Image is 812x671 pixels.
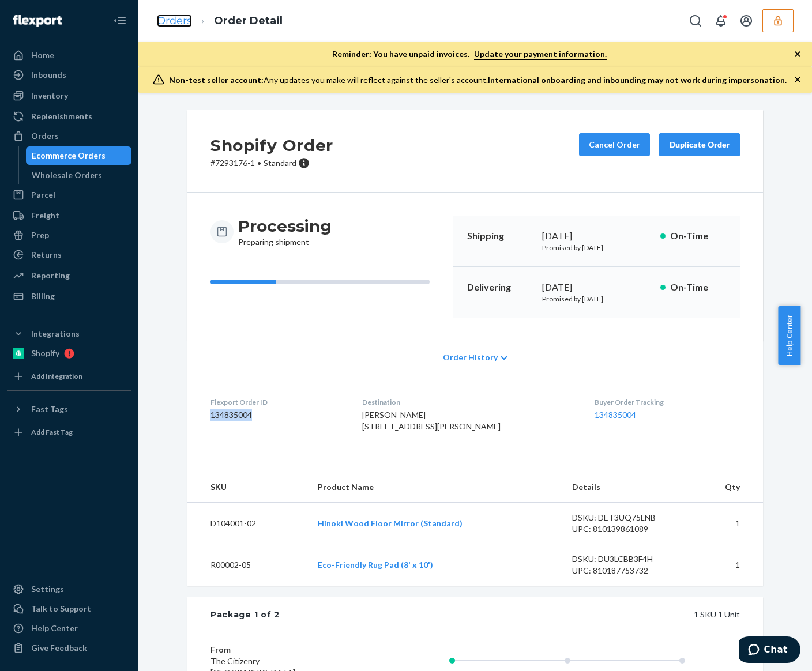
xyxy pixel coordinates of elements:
[7,619,131,638] a: Help Center
[488,75,787,85] span: International onboarding and inbounding may not work during impersonation.
[31,229,49,241] div: Prep
[318,560,433,570] a: Eco-Friendly Rug Pad (8' x 10')
[214,14,283,27] a: Order Detail
[739,636,800,665] iframe: Opens a widget where you can chat to one of our agents
[309,472,563,503] th: Product Name
[26,166,132,184] a: Wholesale Orders
[31,583,64,595] div: Settings
[467,229,533,243] p: Shipping
[572,565,681,576] div: UPC: 810187753732
[542,281,651,294] div: [DATE]
[7,639,131,657] button: Give Feedback
[474,49,607,60] a: Update your payment information.
[7,266,131,285] a: Reporting
[31,249,62,261] div: Returns
[148,4,292,38] ol: breadcrumbs
[264,158,296,168] span: Standard
[735,9,758,32] button: Open account menu
[210,644,348,655] dt: From
[709,9,732,32] button: Open notifications
[31,291,55,302] div: Billing
[542,229,651,243] div: [DATE]
[157,14,192,27] a: Orders
[108,9,131,32] button: Close Navigation
[169,75,264,85] span: Non-test seller account:
[31,427,73,437] div: Add Fast Tag
[31,623,78,634] div: Help Center
[778,306,800,365] button: Help Center
[7,600,131,618] button: Talk to Support
[210,409,344,421] dd: 134835004
[31,210,59,221] div: Freight
[31,69,66,81] div: Inbounds
[210,609,280,620] div: Package 1 of 2
[669,139,730,150] div: Duplicate Order
[7,226,131,244] a: Prep
[31,348,59,359] div: Shopify
[7,325,131,343] button: Integrations
[689,503,763,545] td: 1
[31,642,87,654] div: Give Feedback
[169,74,787,86] div: Any updates you make will reflect against the seller's account.
[7,423,131,442] a: Add Fast Tag
[7,206,131,225] a: Freight
[31,270,70,281] div: Reporting
[31,111,92,122] div: Replenishments
[32,150,106,161] div: Ecommerce Orders
[467,281,533,294] p: Delivering
[689,544,763,586] td: 1
[318,518,463,528] a: Hinoki Wood Floor Mirror (Standard)
[257,158,261,168] span: •
[7,400,131,419] button: Fast Tags
[7,287,131,306] a: Billing
[572,512,681,523] div: DSKU: DET3UQ75LNB
[31,90,68,101] div: Inventory
[443,352,498,363] span: Order History
[238,216,332,236] h3: Processing
[362,397,577,407] dt: Destination
[7,344,131,363] a: Shopify
[7,127,131,145] a: Orders
[31,130,59,142] div: Orders
[238,216,332,248] div: Preparing shipment
[31,603,91,615] div: Talk to Support
[7,86,131,105] a: Inventory
[659,133,740,156] button: Duplicate Order
[31,50,54,61] div: Home
[7,46,131,65] a: Home
[572,523,681,535] div: UPC: 810139861089
[210,157,333,169] p: # 7293176-1
[542,294,651,304] p: Promised by [DATE]
[7,580,131,598] a: Settings
[187,503,309,545] td: D104001-02
[579,133,650,156] button: Cancel Order
[210,397,344,407] dt: Flexport Order ID
[13,15,62,27] img: Flexport logo
[7,186,131,204] a: Parcel
[689,472,763,503] th: Qty
[31,189,55,201] div: Parcel
[26,146,132,165] a: Ecommerce Orders
[542,243,651,252] p: Promised by [DATE]
[670,229,726,243] p: On-Time
[563,472,690,503] th: Details
[595,397,740,407] dt: Buyer Order Tracking
[684,9,707,32] button: Open Search Box
[32,169,102,181] div: Wholesale Orders
[7,107,131,126] a: Replenishments
[31,404,68,415] div: Fast Tags
[7,367,131,386] a: Add Integration
[280,609,740,620] div: 1 SKU 1 Unit
[572,553,681,565] div: DSKU: DU3LCBB3F4H
[670,281,726,294] p: On-Time
[7,246,131,264] a: Returns
[362,410,501,431] span: [PERSON_NAME] [STREET_ADDRESS][PERSON_NAME]
[31,328,80,340] div: Integrations
[210,133,333,157] h2: Shopify Order
[187,472,309,503] th: SKU
[187,544,309,586] td: R00002-05
[31,371,82,381] div: Add Integration
[332,48,607,60] p: Reminder: You have unpaid invoices.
